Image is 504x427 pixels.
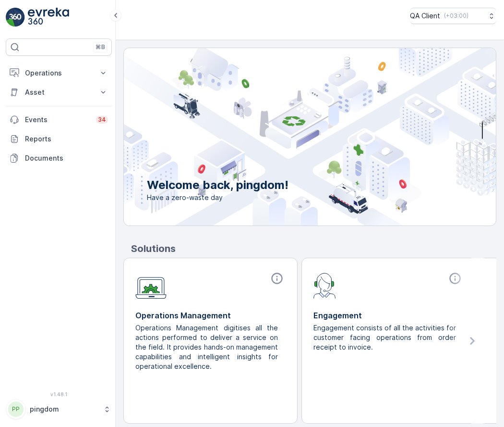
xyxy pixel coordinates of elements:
p: Engagement consists of all the activities for customer facing operations from order receipt to in... [313,323,456,352]
p: Operations Management [135,310,286,321]
p: Documents [25,153,108,163]
img: logo_light-DOdMpM7g.png [28,8,69,27]
img: module-icon [313,272,336,299]
p: Operations Management digitises all the actions performed to deliver a service on the field. It p... [135,323,278,371]
img: logo [6,8,25,27]
button: QA Client(+03:00) [410,8,496,24]
div: PP [8,402,24,417]
p: pingdom [30,404,98,414]
span: Have a zero-waste day [147,193,288,202]
p: 34 [98,116,106,124]
p: Solutions [131,241,496,256]
p: ( +03:00 ) [444,12,468,20]
button: PPpingdom [6,399,112,419]
img: city illustration [81,48,496,226]
img: module-icon [135,272,167,299]
p: Events [25,115,90,125]
p: Asset [25,88,93,97]
p: Engagement [313,310,464,321]
a: Events34 [6,110,112,129]
p: ⌘B [96,43,105,51]
span: v 1.48.1 [6,391,112,397]
p: Welcome back, pingdom! [147,177,288,193]
button: Asset [6,83,112,102]
p: Reports [25,134,108,144]
a: Documents [6,149,112,168]
button: Operations [6,63,112,83]
p: QA Client [410,11,440,21]
p: Operations [25,68,93,78]
a: Reports [6,129,112,149]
